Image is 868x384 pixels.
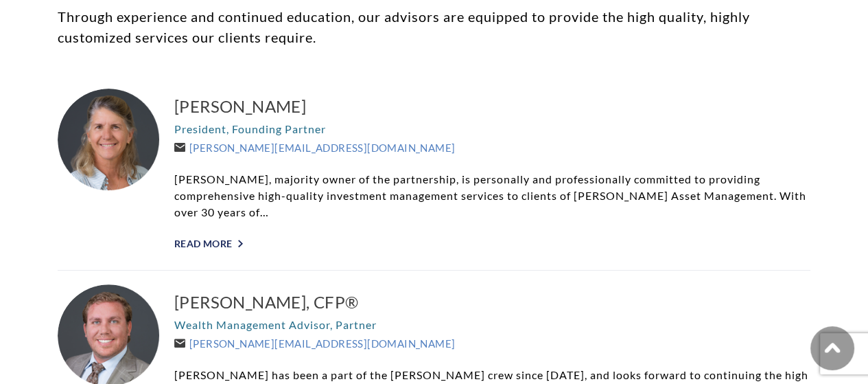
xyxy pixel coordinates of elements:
p: Wealth Management Advisor, Partner [174,317,810,333]
a: [PERSON_NAME] [174,95,810,117]
a: [PERSON_NAME], CFP® [174,291,810,313]
p: Through experience and continued education, our advisors are equipped to provide the high quality... [58,6,810,47]
a: Read More "> [174,238,810,249]
a: [PERSON_NAME][EMAIL_ADDRESS][DOMAIN_NAME] [174,142,455,154]
p: President, Founding Partner [174,121,810,137]
a: [PERSON_NAME][EMAIL_ADDRESS][DOMAIN_NAME] [174,337,455,350]
p: [PERSON_NAME], majority owner of the partnership, is personally and professionally committed to p... [174,171,810,221]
